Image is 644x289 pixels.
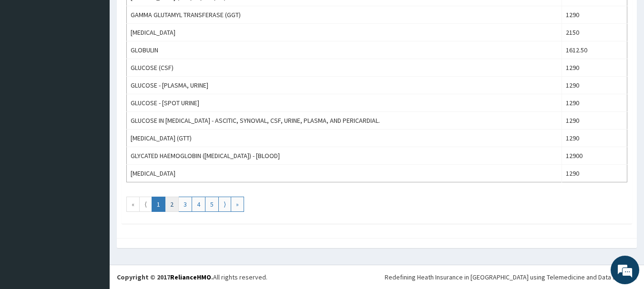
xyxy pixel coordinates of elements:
[127,147,562,165] td: GLYCATED HAEMOGLOBIN ([MEDICAL_DATA]) - [BLOOD]
[170,273,211,281] a: RelianceHMO
[562,94,627,112] td: 1290
[562,24,627,41] td: 2150
[562,59,627,77] td: 1290
[156,5,179,28] div: Minimize live chat window
[165,197,179,212] a: Go to page number 2
[562,77,627,94] td: 1290
[218,197,231,212] a: Go to next page
[562,165,627,182] td: 1290
[562,147,627,165] td: 12900
[127,59,562,77] td: GLUCOSE (CSF)
[127,77,562,94] td: GLUCOSE - [PLASMA, URINE]
[562,6,627,24] td: 1290
[110,265,644,289] footer: All rights reserved.
[127,24,562,41] td: [MEDICAL_DATA]
[126,197,140,212] a: Go to first page
[127,112,562,130] td: GLUCOSE IN [MEDICAL_DATA] - ASCITIC, SYNOVIAL, CSF, URINE, PLASMA, AND PERICARDIAL.
[5,190,182,223] textarea: Type your message and hit 'Enter'
[152,197,165,212] a: Go to page number 1
[127,6,562,24] td: GAMMA GLUTAMYL TRANSFERASE (GGT)
[192,197,205,212] a: Go to page number 4
[178,197,192,212] a: Go to page number 3
[139,197,152,212] a: Go to previous page
[562,41,627,59] td: 1612.50
[205,197,219,212] a: Go to page number 5
[231,197,244,212] a: Go to last page
[127,130,562,147] td: [MEDICAL_DATA] (GTT)
[50,53,160,66] div: Chat with us now
[385,272,637,282] div: Redefining Heath Insurance in [GEOGRAPHIC_DATA] using Telemedicine and Data Science!
[127,94,562,112] td: GLUCOSE - [SPOT URINE]
[562,112,627,130] td: 1290
[117,273,213,281] strong: Copyright © 2017 .
[18,48,39,71] img: d_794563401_company_1708531726252_794563401
[127,165,562,182] td: [MEDICAL_DATA]
[55,85,132,181] span: We're online!
[562,130,627,147] td: 1290
[127,41,562,59] td: GLOBULIN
